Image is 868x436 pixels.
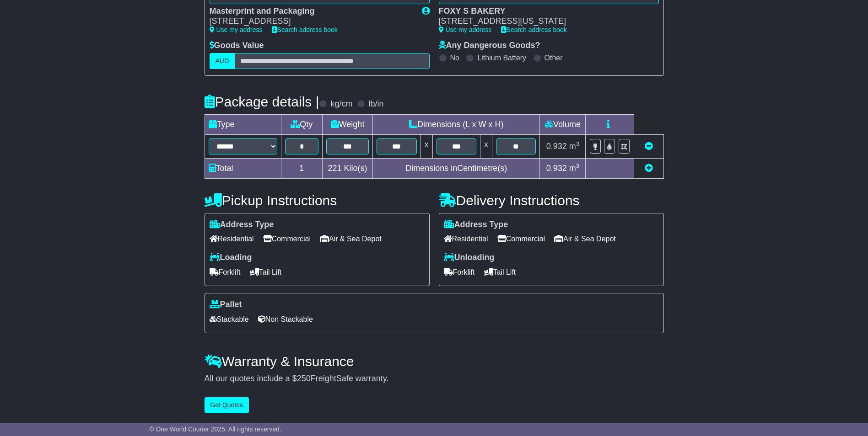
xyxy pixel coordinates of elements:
[210,265,241,279] span: Forklift
[450,53,459,62] label: No
[645,164,653,173] a: Add new item
[281,158,323,178] td: 1
[545,53,563,62] label: Other
[444,220,508,230] label: Address Type
[444,232,488,246] span: Residential
[645,142,653,151] a: Remove this item
[205,114,281,134] td: Type
[210,26,263,33] a: Use my address
[477,53,526,62] label: Lithium Battery
[210,253,252,263] label: Loading
[444,265,475,279] span: Forklift
[263,232,311,246] span: Commercial
[250,265,282,279] span: Tail Lift
[320,232,382,246] span: Air & Sea Depot
[439,26,492,33] a: Use my address
[149,425,281,433] span: © One World Courier 2025. All rights reserved.
[210,220,274,230] label: Address Type
[328,164,342,173] span: 221
[323,158,373,178] td: Kilo(s)
[330,99,352,109] label: kg/cm
[373,114,540,134] td: Dimensions (L x W x H)
[210,232,254,246] span: Residential
[205,397,249,413] button: Get Quotes
[205,94,319,109] h4: Package details |
[205,158,281,178] td: Total
[439,16,650,27] div: [STREET_ADDRESS][US_STATE]
[210,6,413,16] div: Masterprint and Packaging
[281,114,323,134] td: Qty
[205,354,664,369] h4: Warranty & Insurance
[210,312,249,326] span: Stackable
[480,134,492,158] td: x
[368,99,383,109] label: lb/in
[540,114,586,134] td: Volume
[501,26,567,33] a: Search address book
[210,300,242,310] label: Pallet
[297,374,311,383] span: 250
[439,41,540,51] label: Any Dangerous Goods?
[272,26,338,33] a: Search address book
[439,193,664,208] h4: Delivery Instructions
[546,164,567,173] span: 0.932
[210,53,235,69] label: AUD
[484,265,516,279] span: Tail Lift
[205,193,430,208] h4: Pickup Instructions
[569,142,580,151] span: m
[546,142,567,151] span: 0.932
[421,134,432,158] td: x
[258,312,313,326] span: Non Stackable
[444,253,495,263] label: Unloading
[569,164,580,173] span: m
[205,374,664,384] div: All our quotes include a $ FreightSafe warranty.
[210,41,264,51] label: Goods Value
[576,140,580,147] sup: 3
[323,114,373,134] td: Weight
[439,6,650,16] div: FOXY S BAKERY
[554,232,616,246] span: Air & Sea Depot
[576,162,580,169] sup: 3
[210,16,413,27] div: [STREET_ADDRESS]
[373,158,540,178] td: Dimensions in Centimetre(s)
[497,232,545,246] span: Commercial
